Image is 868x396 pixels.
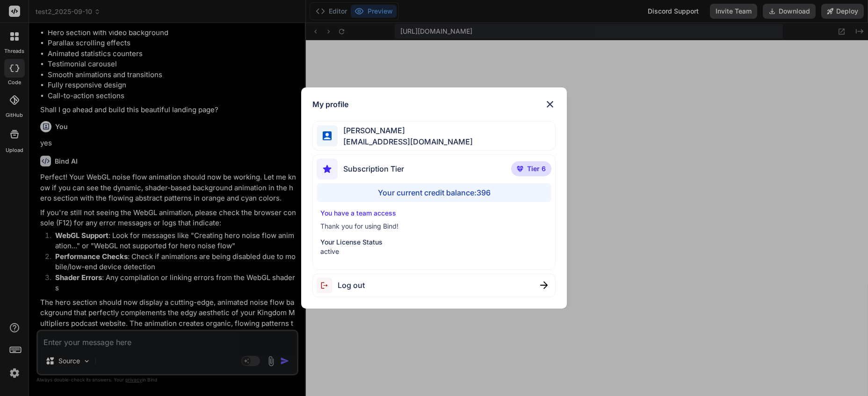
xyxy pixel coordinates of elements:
p: Thank you for using Bind! [320,222,547,231]
img: logout [317,278,338,293]
span: Subscription Tier [343,163,404,174]
p: You have a team access [320,209,547,218]
h1: My profile [312,99,348,110]
p: active [320,247,547,256]
p: Your License Status [320,238,547,247]
img: close [540,281,548,289]
img: subscription [317,158,338,180]
span: [EMAIL_ADDRESS][DOMAIN_NAME] [338,136,473,147]
div: Your current credit balance: 396 [317,183,551,202]
img: premium [517,166,523,172]
img: profile [323,131,332,140]
span: [PERSON_NAME] [338,125,473,136]
img: close [544,99,556,110]
span: Log out [338,280,365,291]
span: Tier 6 [527,164,546,173]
